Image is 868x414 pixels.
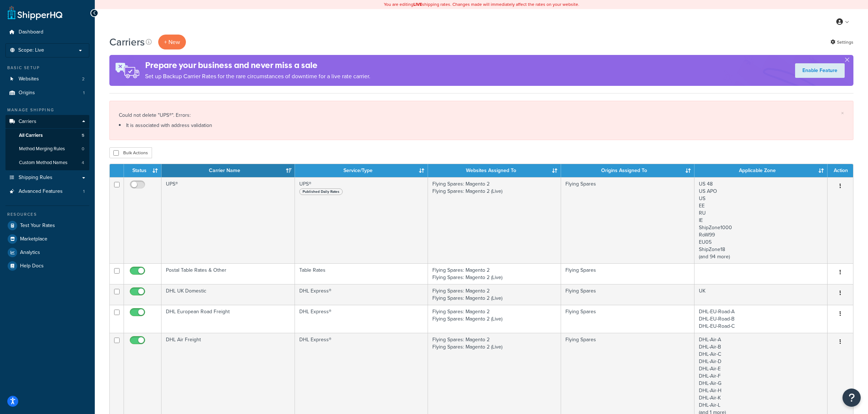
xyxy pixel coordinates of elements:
[19,119,36,125] span: Carriers
[561,164,694,177] th: Origins Assigned To: activate to sort column ascending
[5,115,89,170] li: Carriers
[119,120,844,131] li: It is associated with address validation
[161,164,295,177] th: Carrier Name: activate to sort column ascending
[19,146,65,152] span: Method Merging Rules
[295,164,428,177] th: Service/Type: activate to sort column ascending
[413,1,422,8] b: LIVE
[20,250,40,256] span: Analytics
[5,219,89,232] a: Test Your Rates
[694,177,828,263] td: US 48 US APO US EE RU IE ShipZone1000 RoW99 EU05 ShipZone18 (and 94 more)
[82,132,84,139] span: 5
[20,236,47,242] span: Marketplace
[295,263,428,284] td: Table Rates
[161,263,295,284] td: Postal Table Rates & Other
[428,263,561,284] td: Flying Spares: Magento 2 Flying Spares: Magento 2 (Live)
[561,177,694,263] td: Flying Spares
[5,72,89,86] a: Websites 2
[428,305,561,333] td: Flying Spares: Magento 2 Flying Spares: Magento 2 (Live)
[5,142,89,156] a: Method Merging Rules 0
[19,175,52,181] span: Shipping Rules
[19,132,43,139] span: All Carriers
[5,156,89,170] a: Custom Method Names 4
[299,188,343,195] span: Published Daily Rates
[19,160,67,166] span: Custom Method Names
[82,76,85,82] span: 2
[5,107,89,113] div: Manage Shipping
[5,259,89,272] a: Help Docs
[8,5,62,20] a: ShipperHQ Home
[82,160,84,166] span: 4
[830,37,853,47] a: Settings
[18,47,44,53] span: Scope: Live
[82,146,84,152] span: 0
[5,86,89,100] li: Origins
[561,263,694,284] td: Flying Spares
[161,284,295,305] td: DHL UK Domestic
[161,177,295,263] td: UPS®
[5,142,89,156] li: Method Merging Rules
[828,164,853,177] th: Action
[795,63,845,78] a: Enable Feature
[295,177,428,263] td: UPS®
[145,71,370,81] p: Set up Backup Carrier Rates for the rare circumstances of downtime for a live rate carrier.
[5,156,89,170] li: Custom Method Names
[124,164,161,177] th: Status: activate to sort column ascending
[5,185,89,198] a: Advanced Features 1
[5,86,89,100] a: Origins 1
[5,171,89,184] a: Shipping Rules
[428,177,561,263] td: Flying Spares: Magento 2 Flying Spares: Magento 2 (Live)
[694,284,828,305] td: UK
[428,284,561,305] td: Flying Spares: Magento 2 Flying Spares: Magento 2 (Live)
[694,305,828,333] td: DHL-EU-Road-A DHL-EU-Road-B DHL-EU-Road-C
[5,185,89,198] li: Advanced Features
[842,389,861,407] button: Open Resource Center
[19,90,35,96] span: Origins
[841,110,844,116] a: ×
[20,263,44,269] span: Help Docs
[161,305,295,333] td: DHL European Road Freight
[83,90,85,96] span: 1
[5,129,89,142] a: All Carriers 5
[19,188,63,195] span: Advanced Features
[109,55,145,86] img: ad-rules-rateshop-fe6ec290ccb7230408bd80ed9643f0289d75e0ffd9eb532fc0e269fcd187b520.png
[5,25,89,39] a: Dashboard
[109,35,145,49] h1: Carriers
[5,72,89,86] li: Websites
[20,223,55,229] span: Test Your Rates
[5,129,89,142] li: All Carriers
[145,59,370,71] h4: Prepare your business and never miss a sale
[694,164,828,177] th: Applicable Zone: activate to sort column ascending
[5,115,89,128] a: Carriers
[5,246,89,259] a: Analytics
[295,305,428,333] td: DHL Express®
[5,232,89,246] a: Marketplace
[158,35,186,49] button: + New
[119,110,844,131] div: Could not delete "UPS®". Errors:
[561,305,694,333] td: Flying Spares
[561,284,694,305] td: Flying Spares
[5,65,89,71] div: Basic Setup
[109,147,152,158] button: Bulk Actions
[19,76,39,82] span: Websites
[428,164,561,177] th: Websites Assigned To: activate to sort column ascending
[295,284,428,305] td: DHL Express®
[83,188,85,195] span: 1
[19,29,43,35] span: Dashboard
[5,211,89,218] div: Resources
